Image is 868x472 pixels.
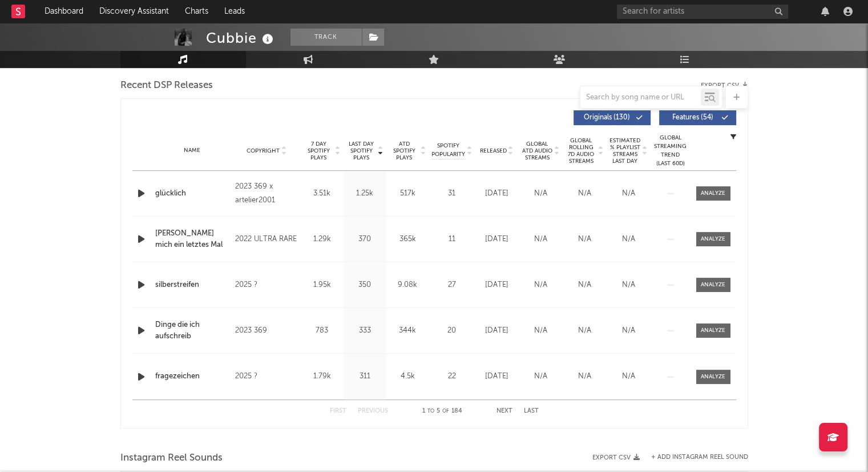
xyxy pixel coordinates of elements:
div: 3.51k [304,188,341,199]
span: Global Rolling 7D Audio Streams [566,137,597,165]
div: N/A [522,234,560,245]
span: Last Day Spotify Plays [346,141,377,161]
a: fragezeichen [155,371,230,382]
div: N/A [566,188,604,199]
div: N/A [609,325,648,337]
div: 517k [389,188,426,199]
span: Instagram Reel Sounds [120,451,223,465]
div: 350 [346,279,383,291]
div: N/A [566,234,604,245]
button: Next [496,408,512,414]
div: 2025 ? [235,370,297,383]
span: Originals ( 130 ) [581,114,633,121]
div: [DATE] [478,371,516,382]
button: Originals(130) [574,110,651,125]
div: 22 [432,371,472,382]
div: N/A [566,371,604,382]
div: 20 [432,325,472,337]
span: Spotify Popularity [431,142,465,159]
div: [DATE] [478,188,516,199]
button: + Add Instagram Reel Sound [651,454,748,461]
div: 1.79k [304,371,341,382]
div: Global Streaming Trend (Last 60D) [653,134,688,168]
div: N/A [609,279,648,291]
div: N/A [522,325,560,337]
span: Recent DSP Releases [120,79,213,93]
div: 333 [346,325,383,337]
span: of [442,409,449,414]
div: 2022 ULTRA RARE [235,233,297,246]
button: First [330,408,346,414]
div: 783 [304,325,341,337]
div: 311 [346,371,383,382]
span: Features ( 54 ) [667,114,719,121]
div: [DATE] [478,325,516,337]
input: Search by song name or URL [580,93,701,102]
div: N/A [609,371,648,382]
div: Cubbie [206,29,276,47]
button: Last [524,408,539,414]
div: N/A [522,371,560,382]
div: N/A [566,279,604,291]
div: N/A [609,234,648,245]
div: N/A [609,188,648,199]
div: N/A [566,325,604,337]
div: 365k [389,234,426,245]
button: Previous [358,408,388,414]
div: 2023 369 [235,324,297,338]
a: glücklich [155,188,230,199]
div: 370 [346,234,383,245]
div: Name [155,146,230,155]
div: 1 5 184 [411,405,474,418]
div: 2023 369 x artelier2001 [235,180,297,207]
div: 31 [432,188,472,199]
button: Export CSV [592,454,640,461]
div: N/A [522,188,560,199]
div: [DATE] [478,279,516,291]
a: Dinge die ich aufschreib [155,319,230,342]
span: Copyright [247,147,280,154]
button: Export CSV [701,82,748,89]
button: Track [290,29,362,46]
span: Released [480,147,507,154]
span: 7 Day Spotify Plays [304,141,334,161]
div: 9.08k [389,279,426,291]
span: to [427,409,434,414]
div: 1.25k [346,188,383,199]
div: [DATE] [478,234,516,245]
a: [PERSON_NAME] mich ein letztes Mal [155,228,230,250]
div: 1.95k [304,279,341,291]
div: N/A [522,279,560,291]
div: 11 [432,234,472,245]
span: Global ATD Audio Streams [522,141,553,161]
button: Features(54) [659,110,736,125]
a: silberstreifen [155,279,230,291]
span: ATD Spotify Plays [389,141,419,161]
div: 1.29k [304,234,341,245]
div: 27 [432,279,472,291]
span: Estimated % Playlist Streams Last Day [609,137,641,165]
input: Search for artists [617,5,788,19]
div: 2025 ? [235,278,297,292]
div: 4.5k [389,371,426,382]
div: + Add Instagram Reel Sound [640,454,748,461]
div: 344k [389,325,426,337]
